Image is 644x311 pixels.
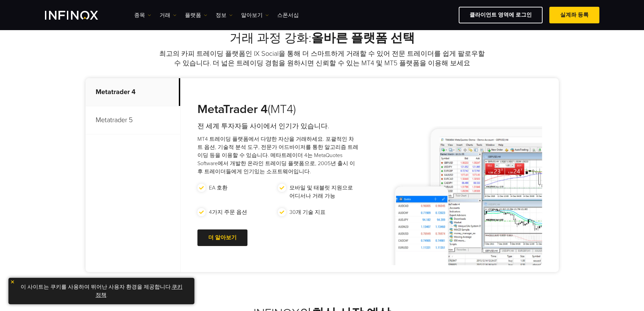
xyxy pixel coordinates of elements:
strong: MetaTrader 4 [197,102,268,116]
h4: 전 세계 투자자들 사이에서 인기가 있습니다. [197,121,359,131]
p: Metatrader 5 [86,106,180,134]
a: 알아보기 [241,11,269,19]
p: Metatrader 4 [86,78,180,106]
h3: (MT4) [197,102,359,117]
a: 클라이언트 영역에 로그인 [459,7,543,23]
a: 더 알아보기 [197,229,247,246]
p: 이 사이트는 쿠키를 사용하여 뛰어난 사용자 환경을 제공합니다. . [12,281,191,301]
a: 거래 [160,11,176,19]
a: 스폰서십 [277,11,299,19]
img: yellow close icon [10,280,15,284]
a: INFINOX Logo [45,11,114,20]
a: 종목 [134,11,151,19]
p: MT4 트레이딩 플랫폼에서 다양한 자산을 거래하세요. 포괄적인 차트 옵션, 기술적 분석 도구, 전문가 어드바이저를 통한 알고리즘 트레이딩 등을 이용할 수 있습니다. 메타트레이... [197,135,359,176]
a: 플랫폼 [185,11,207,19]
a: 정보 [216,11,233,19]
a: 실계좌 등록 [549,7,599,23]
strong: 올바른 플랫폼 선택 [311,31,415,45]
h2: 거래 과정 강화: [86,31,559,46]
p: 30개 기술 지표 [289,208,326,216]
p: 최고의 카피 트레이딩 플랫폼인 IX Social을 통해 더 스마트하게 거래할 수 있어 전문 트레이더를 쉽게 팔로우할 수 있습니다. 더 넓은 트레이딩 경험을 원하시면 신뢰할 수... [158,49,486,68]
p: 모바일 및 태블릿 지원으로 어디서나 거래 가능 [289,184,355,200]
p: 4가지 주문 옵션 [209,208,247,216]
p: EA 호환 [209,184,228,192]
